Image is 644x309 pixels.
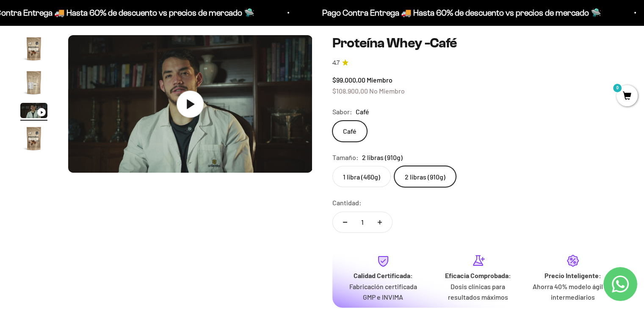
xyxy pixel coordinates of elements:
img: Proteína Whey -Café [20,69,47,96]
div: La confirmación de la pureza de los ingredientes. [10,99,175,122]
strong: Precio Inteligente: [544,271,601,279]
div: Un aval de expertos o estudios clínicos en la página. [10,40,175,63]
img: Proteína Whey -Café [20,125,47,152]
p: Dosis clínicas para resultados máximos [437,281,519,303]
button: Ir al artículo 1 [20,35,47,65]
div: Un mensaje de garantía de satisfacción visible. [10,82,175,97]
span: $108.900,00 [332,87,368,95]
p: ¿Qué te daría la seguridad final para añadir este producto a tu carrito? [10,14,175,33]
button: Reducir cantidad [333,212,357,232]
span: 2 libras (910g) [362,152,403,163]
strong: Eficacia Comprobada: [445,271,511,279]
div: Más detalles sobre la fecha exacta de entrega. [10,65,175,80]
span: Enviar [138,126,174,141]
button: Ir al artículo 2 [20,69,47,99]
span: 4.7 [332,58,340,68]
span: Miembro [367,76,392,84]
p: Pago Contra Entrega 🚚 Hasta 60% de descuento vs precios de mercado 🛸 [311,6,590,19]
a: 4.74.7 de 5.0 estrellas [332,58,624,68]
button: Ir al artículo 3 [20,103,47,121]
h1: Proteína Whey -Café [332,35,624,51]
span: No Miembro [369,87,405,95]
button: Enviar [138,126,175,141]
button: Aumentar cantidad [368,212,392,232]
a: 0 [616,92,638,101]
span: Café [356,106,369,117]
span: $99.000,00 [332,76,365,84]
strong: Calidad Certificada: [354,271,413,279]
mark: 0 [612,83,622,93]
legend: Sabor: [332,106,352,117]
img: Proteína Whey -Café [20,35,47,62]
p: Fabricación certificada GMP e INVIMA [343,281,424,303]
legend: Tamaño: [332,152,359,163]
p: Ahorra 40% modelo ágil sin intermediarios [532,281,614,303]
label: Cantidad: [332,197,362,208]
button: Ir al artículo 4 [20,125,47,154]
